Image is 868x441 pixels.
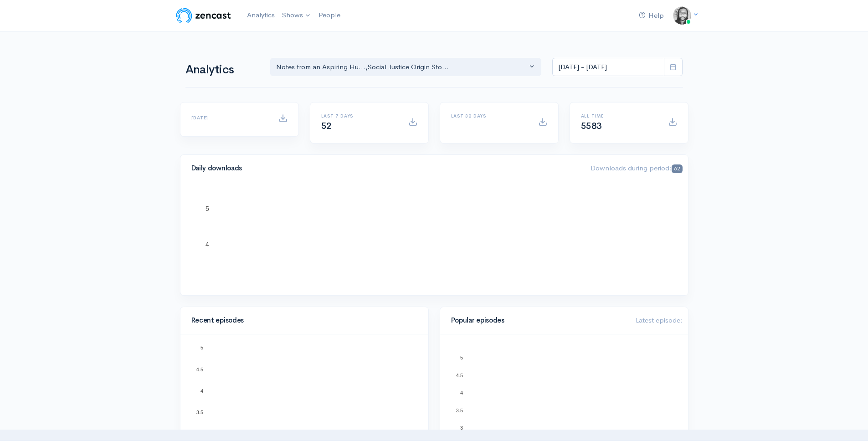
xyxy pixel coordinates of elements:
[460,390,462,395] text: 4
[191,345,417,436] svg: A chart.
[591,164,682,172] span: Downloads during period:
[672,164,682,173] span: 62
[460,355,462,360] text: 5
[451,317,625,324] h4: Popular episodes
[191,164,580,172] h4: Daily downloads
[175,6,232,25] img: ZenCast Logo
[315,5,344,25] a: People
[456,372,462,378] text: 4.5
[321,120,332,132] span: 52
[191,317,412,324] h4: Recent episodes
[321,113,397,118] h6: Last 7 days
[460,425,462,431] text: 3
[191,115,267,120] h6: [DATE]
[205,240,209,247] text: 4
[635,6,668,26] a: Help
[451,345,677,436] svg: A chart.
[581,113,657,118] h6: All time
[196,366,203,372] text: 4.5
[196,410,203,415] text: 3.5
[278,5,315,26] a: Shows
[243,5,278,25] a: Analytics
[636,316,683,324] span: Latest episode:
[673,6,691,25] img: ...
[205,205,209,212] text: 5
[451,113,527,118] h6: Last 30 days
[552,58,664,77] input: analytics date range selector
[276,62,528,72] div: Notes from an Aspiring Hu... , Social Justice Origin Sto...
[456,407,462,413] text: 3.5
[200,388,203,394] text: 4
[185,63,259,77] h1: Analytics
[200,345,203,350] text: 5
[581,120,602,132] span: 5583
[270,58,542,77] button: Notes from an Aspiring Hu..., Social Justice Origin Sto...
[191,193,677,284] svg: A chart.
